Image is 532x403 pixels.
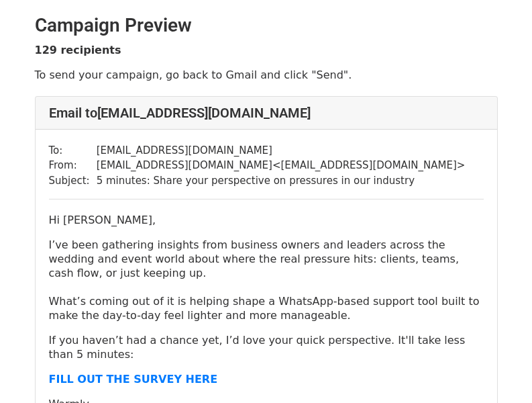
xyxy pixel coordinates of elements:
[49,213,484,227] p: Hi [PERSON_NAME],
[97,173,466,189] td: 5 minutes: Share your perspective on pressures in our industry
[35,68,498,82] p: To send your campaign, go back to Gmail and click "Send".
[97,143,466,159] td: [EMAIL_ADDRESS][DOMAIN_NAME]
[97,158,466,173] td: [EMAIL_ADDRESS][DOMAIN_NAME] < [EMAIL_ADDRESS][DOMAIN_NAME] >
[49,173,97,189] td: Subject:
[49,373,218,386] a: FILL OUT THE SURVEY HERE
[35,44,121,56] strong: 129 recipients
[49,105,484,121] h4: Email to [EMAIL_ADDRESS][DOMAIN_NAME]
[49,333,484,361] p: If you haven’t had a chance yet, I’d love your quick perspective. It'll take less than 5 minutes:
[49,238,484,322] p: I’ve been gathering insights from business owners and leaders across the wedding and event world ...
[49,143,97,159] td: To:
[49,158,97,173] td: From:
[35,14,498,37] h2: Campaign Preview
